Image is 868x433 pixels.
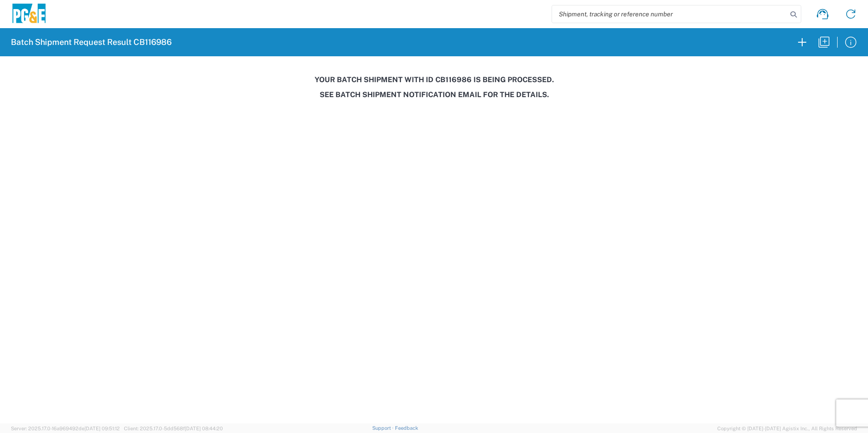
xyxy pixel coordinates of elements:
span: Copyright © [DATE]-[DATE] Agistix Inc., All Rights Reserved [717,424,857,433]
span: Client: 2025.17.0-5dd568f [124,426,223,431]
input: Shipment, tracking or reference number [552,5,787,23]
h2: Batch Shipment Request Result CB116986 [11,37,172,48]
span: [DATE] 08:44:20 [185,426,223,431]
a: Support [372,425,395,431]
h3: See Batch Shipment Notification email for the details. [6,90,862,99]
span: [DATE] 09:51:12 [84,426,120,431]
img: pge [11,4,47,25]
h3: Your batch shipment with id CB116986 is being processed. [6,75,862,84]
span: Server: 2025.17.0-16a969492de [11,426,120,431]
a: Feedback [395,425,418,431]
